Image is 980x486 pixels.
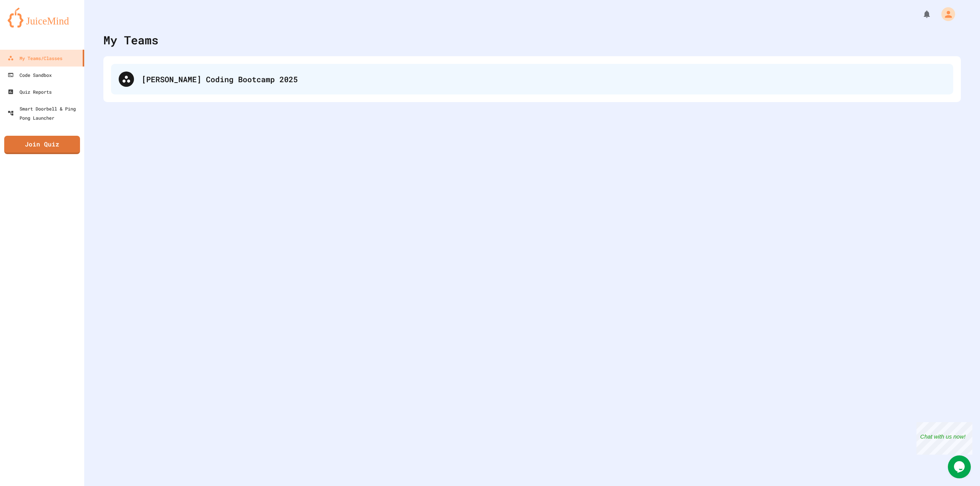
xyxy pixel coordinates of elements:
iframe: chat widget [948,455,972,478]
div: [PERSON_NAME] Coding Bootcamp 2025 [142,73,946,85]
a: Join Quiz [4,136,80,154]
div: [PERSON_NAME] Coding Bootcamp 2025 [111,64,953,94]
div: My Notifications [908,8,933,21]
div: My Teams [103,31,158,49]
img: logo-orange.svg [8,8,77,28]
div: Quiz Reports [8,87,52,96]
iframe: chat widget [916,422,972,455]
div: My Account [933,5,957,23]
div: Code Sandbox [8,70,52,80]
div: Smart Doorbell & Ping Pong Launcher [8,104,81,122]
div: My Teams/Classes [8,54,62,63]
